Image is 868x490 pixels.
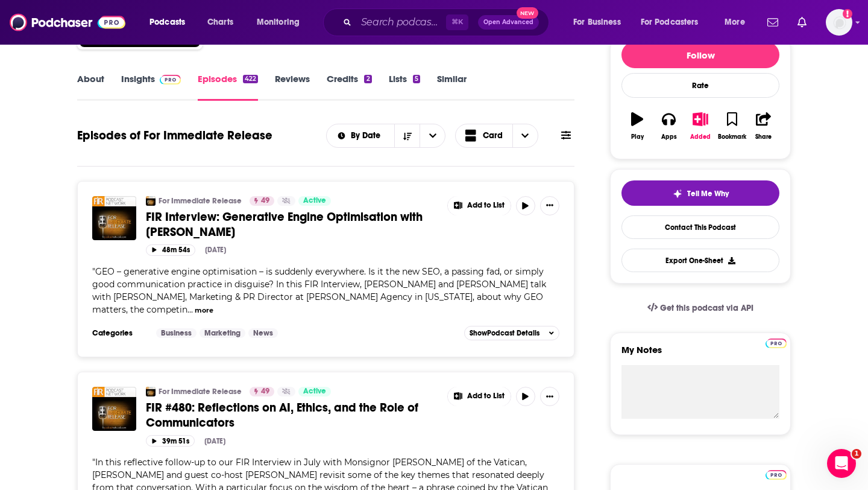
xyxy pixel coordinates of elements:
span: By Date [351,132,385,140]
span: Monitoring [257,14,300,31]
input: Search podcasts, credits, & more... [356,13,446,32]
div: Rate [621,73,779,98]
span: Show Podcast Details [470,329,539,337]
img: For Immediate Release [146,387,156,396]
button: open menu [420,124,445,147]
span: FIR Interview: Generative Engine Optimisation with [PERSON_NAME] [146,209,423,240]
img: tell me why sparkle [673,189,682,199]
button: open menu [565,13,636,32]
img: FIR Interview: Generative Engine Optimisation with Stephanie Grober [92,196,136,240]
button: Bookmark [716,104,747,148]
div: [DATE] [204,437,225,445]
span: New [517,7,538,19]
span: GEO – generative engine optimisation – is suddenly everywhere. Is it the new SEO, a passing fad, ... [92,266,546,315]
span: Add to List [467,392,505,401]
a: Active [298,196,331,206]
div: 5 [413,75,420,83]
span: FIR #480: Reflections on AI, Ethics, and the Role of Communicators [146,400,418,430]
h2: Choose List sort [326,124,446,148]
span: For Podcasters [641,14,699,31]
span: Add to List [467,201,505,210]
a: FIR #480: Reflections on AI, Ethics, and the Role of Communicators [146,400,439,430]
a: Business [156,328,197,338]
button: open menu [716,13,760,32]
span: Open Advanced [483,19,533,25]
button: Show More Button [540,196,559,215]
button: more [195,305,213,316]
div: Bookmark [718,133,746,141]
svg: Add a profile image [843,9,852,19]
button: Open AdvancedNew [478,15,539,30]
iframe: Intercom live chat [827,449,856,478]
a: Pro website [766,337,787,348]
span: Charts [207,14,233,31]
span: Active [303,386,326,398]
img: Podchaser Pro [766,470,787,480]
a: Show notifications dropdown [793,12,811,33]
div: Search podcasts, credits, & more... [335,8,561,36]
span: Tell Me Why [687,189,729,199]
span: Active [303,195,326,207]
a: Pro website [766,468,787,480]
span: Card [483,132,503,140]
button: Show profile menu [826,9,852,36]
button: Choose View [455,124,538,148]
a: Contact This Podcast [621,215,779,239]
span: 49 [261,386,269,398]
a: Lists5 [389,73,420,101]
button: Show More Button [540,387,559,406]
img: Podchaser - Follow, Share and Rate Podcasts [10,11,125,34]
button: tell me why sparkleTell Me Why [621,180,779,206]
span: ⌘ K [446,14,468,30]
button: open menu [633,13,716,32]
button: Follow [621,42,779,68]
a: Episodes422 [198,73,258,101]
img: For Immediate Release [146,196,156,206]
a: FIR Interview: Generative Engine Optimisation with [PERSON_NAME] [146,209,439,240]
span: For Business [573,14,621,31]
a: Charts [200,13,241,32]
span: Podcasts [149,14,185,31]
a: Similar [437,73,467,101]
img: User Profile [826,9,852,36]
span: 1 [852,449,861,459]
img: Podchaser Pro [766,339,787,348]
a: Active [298,387,331,396]
button: Play [621,104,653,148]
div: 2 [364,75,371,83]
a: Get this podcast via API [638,293,763,323]
h1: Episodes of For Immediate Release [77,128,272,143]
button: 39m 51s [146,435,195,447]
button: 48m 54s [146,244,195,256]
div: Play [631,133,644,141]
img: FIR #480: Reflections on AI, Ethics, and the Role of Communicators [92,387,136,431]
button: Apps [653,104,684,148]
a: News [248,328,278,338]
span: More [725,14,745,31]
a: Marketing [200,328,245,338]
button: open menu [141,13,201,32]
span: Get this podcast via API [660,303,753,313]
img: Podchaser Pro [160,75,181,84]
a: For Immediate Release [159,196,242,206]
span: ... [187,304,193,315]
span: 49 [261,195,269,207]
a: Credits2 [327,73,371,101]
a: 49 [250,387,274,396]
button: Share [748,104,779,148]
div: 422 [243,75,258,83]
button: open menu [248,13,315,32]
button: open menu [327,132,395,140]
button: Export One-Sheet [621,249,779,272]
a: Reviews [275,73,310,101]
button: Sort Direction [394,124,420,147]
a: 49 [250,196,274,206]
a: For Immediate Release [159,387,242,396]
button: ShowPodcast Details [464,326,559,340]
label: My Notes [621,344,779,365]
